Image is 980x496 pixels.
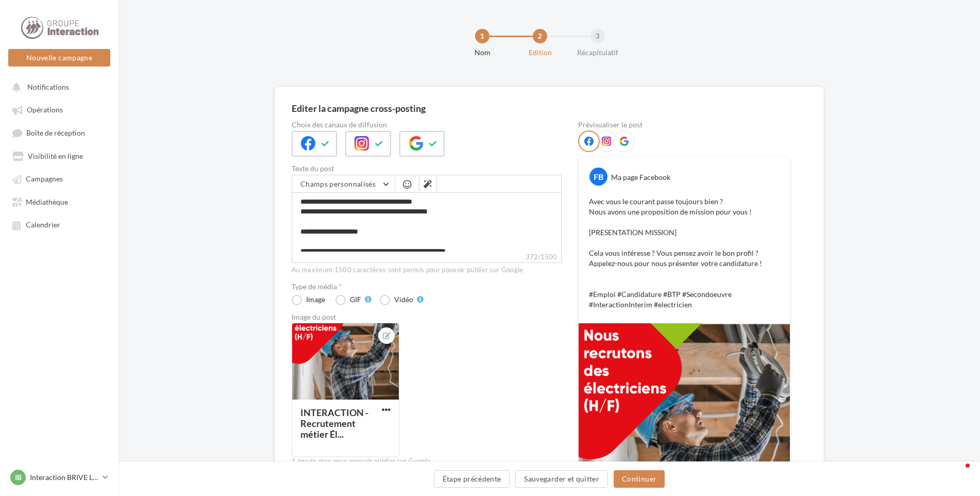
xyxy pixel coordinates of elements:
[26,175,63,184] span: Campagnes
[300,179,376,188] span: Champs personnalisés
[292,252,562,263] label: 372/1500
[515,470,608,488] button: Sauvegarder et quitter
[26,197,68,206] span: Médiathèque
[449,47,515,58] div: Nom
[589,196,780,310] p: Avec vous le courant passe toujours bien ? Nous avons une proposition de mission pour vous ! [PRE...
[292,175,395,193] button: Champs personnalisés
[6,123,112,142] a: Boîte de réception
[945,461,970,486] iframe: Intercom live chat
[292,165,562,172] label: Texte du post
[292,283,562,290] label: Type de média *
[6,169,112,188] a: Campagnes
[350,296,361,303] div: GIF
[30,472,98,483] p: Interaction BRIVE LA GAILLARDE
[394,296,413,303] div: Vidéo
[26,128,85,137] span: Boîte de réception
[6,100,112,119] a: Opérations
[292,457,562,466] div: 1 image max pour pouvoir publier sur Google
[475,29,489,43] div: 1
[292,121,562,128] label: Choix des canaux de diffusion
[292,313,562,321] div: Image du post
[6,192,112,211] a: Médiathèque
[306,296,325,303] div: Image
[533,29,547,43] div: 2
[27,106,63,114] span: Opérations
[28,152,83,160] span: Visibilité en ligne
[6,77,108,96] button: Notifications
[589,168,607,186] div: FB
[8,468,110,487] a: IB Interaction BRIVE LA GAILLARDE
[8,49,110,67] button: Nouvelle campagne
[507,47,573,58] div: Edition
[434,470,510,488] button: Étape précédente
[611,172,670,183] div: Ma page Facebook
[292,104,426,113] div: Editer la campagne cross-posting
[565,47,631,58] div: Récapitulatif
[27,82,69,91] span: Notifications
[614,470,665,488] button: Continuer
[26,221,60,229] span: Calendrier
[590,29,605,43] div: 3
[15,472,22,483] span: IB
[292,266,562,275] div: Au maximum 1500 caractères sont permis pour pouvoir publier sur Google
[6,146,112,165] a: Visibilité en ligne
[6,215,112,234] a: Calendrier
[300,407,368,440] div: INTERACTION - Recrutement métier Él...
[578,121,790,128] div: Prévisualiser le post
